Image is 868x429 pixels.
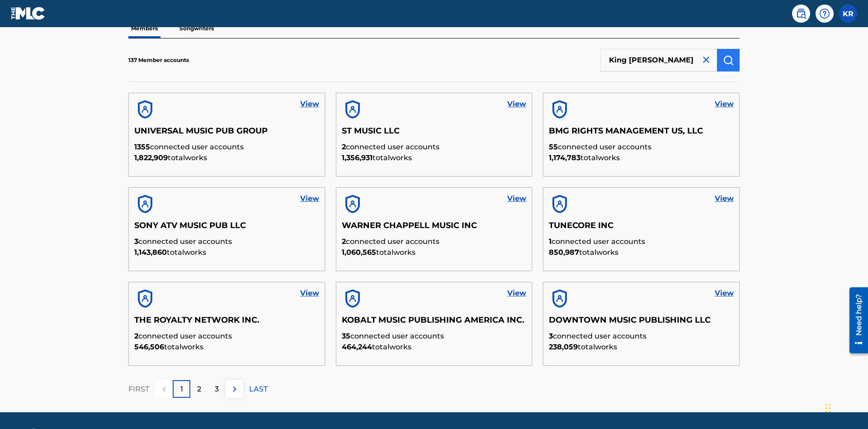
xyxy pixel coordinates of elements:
p: 2 [197,384,201,395]
span: 1,174,783 [549,153,580,162]
a: View [507,99,526,110]
a: View [300,193,319,204]
span: 1,060,565 [342,248,376,257]
p: connected user accounts [134,142,319,153]
h5: UNIVERSAL MUSIC PUB GROUP [134,126,319,142]
span: 238,059 [549,343,578,351]
a: View [507,193,526,204]
p: connected user accounts [549,331,734,342]
a: View [300,99,319,110]
span: 1 [549,237,552,246]
p: LAST [249,384,268,395]
p: total works [549,153,734,163]
p: total works [342,342,527,353]
img: help [819,8,830,19]
img: account [134,99,156,120]
span: 55 [549,143,558,151]
p: 137 Member accounts [128,56,189,64]
span: 850,987 [549,248,579,257]
img: account [342,288,363,310]
h5: THE ROYALTY NETWORK INC. [134,315,319,331]
p: connected user accounts [549,236,734,247]
img: search [796,8,807,19]
input: Search Members [600,49,717,71]
p: Members [128,19,160,38]
h5: WARNER CHAPPELL MUSIC INC [342,220,527,236]
p: connected user accounts [134,331,319,342]
p: 1 [180,384,183,395]
img: account [549,99,571,120]
p: connected user accounts [342,236,527,247]
p: 3 [215,384,219,395]
h5: DOWNTOWN MUSIC PUBLISHING LLC [549,315,734,331]
img: account [549,193,571,215]
img: right [229,384,240,395]
p: FIRST [128,384,149,395]
p: connected user accounts [549,142,734,153]
span: 2 [134,332,138,340]
span: 3 [549,332,553,340]
iframe: Resource Center [843,284,868,358]
div: User Menu [839,5,857,23]
span: 1355 [134,143,150,151]
img: account [134,193,156,215]
p: total works [342,247,527,258]
img: account [342,99,363,120]
span: 1,143,860 [134,248,167,257]
h5: TUNECORE INC [549,220,734,236]
h5: ST MUSIC LLC [342,126,527,142]
img: close [701,54,712,65]
span: 2 [342,237,346,246]
img: account [342,193,363,215]
a: View [507,288,526,299]
a: View [715,288,734,299]
iframe: Chat Widget [823,386,868,429]
span: 35 [342,332,350,340]
a: Public Search [792,5,810,23]
p: connected user accounts [134,236,319,247]
img: account [134,288,156,310]
span: 546,506 [134,343,164,351]
img: account [549,288,571,310]
p: total works [134,153,319,163]
p: total works [134,342,319,353]
p: total works [549,342,734,353]
a: View [715,193,734,204]
p: total works [549,247,734,258]
p: connected user accounts [342,142,527,153]
p: total works [342,153,527,163]
p: Songwriters [177,19,217,38]
a: View [300,288,319,299]
span: 464,244 [342,343,372,351]
h5: KOBALT MUSIC PUBLISHING AMERICA INC. [342,315,527,331]
div: Drag [826,395,831,422]
p: total works [134,247,319,258]
span: 3 [134,237,138,246]
a: View [715,99,734,110]
img: MLC Logo [11,7,46,20]
span: 1,356,931 [342,153,373,162]
img: Search Works [723,55,734,66]
div: Help [816,5,834,23]
span: 1,822,909 [134,153,168,162]
h5: SONY ATV MUSIC PUB LLC [134,220,319,236]
p: connected user accounts [342,331,527,342]
h5: BMG RIGHTS MANAGEMENT US, LLC [549,126,734,142]
span: 2 [342,143,346,151]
